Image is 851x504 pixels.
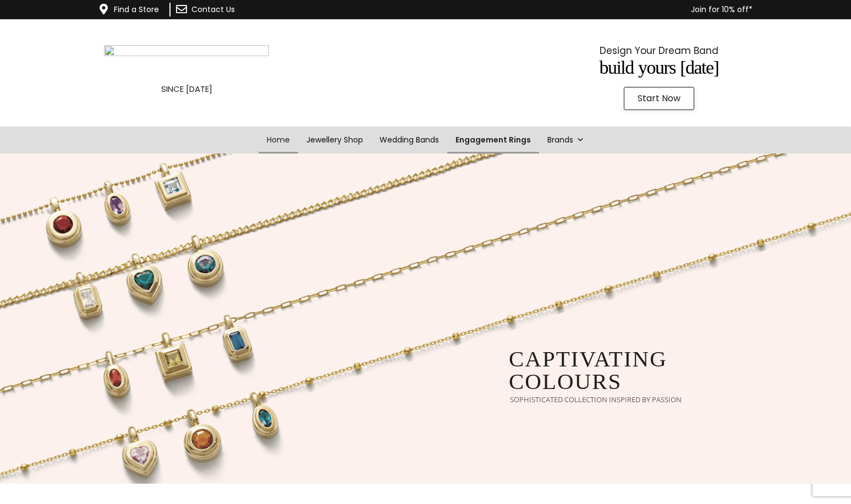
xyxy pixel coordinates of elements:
[509,348,667,393] rs-layer: captivating colours
[28,82,346,96] p: SINCE [DATE]
[510,396,682,403] rs-layer: sophisticated collection inspired by passion
[298,127,371,154] a: Jewellery Shop
[447,127,539,154] a: Engagement Rings
[299,3,753,17] p: Join for 10% off*
[114,4,159,15] a: Find a Store
[371,127,447,154] a: Wedding Bands
[624,87,694,110] a: Start Now
[539,127,592,154] a: Brands
[638,94,680,103] span: Start Now
[500,42,819,59] p: Design Your Dream Band
[259,127,298,154] a: Home
[599,57,718,78] span: Build Yours [DATE]
[191,4,235,15] a: Contact Us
